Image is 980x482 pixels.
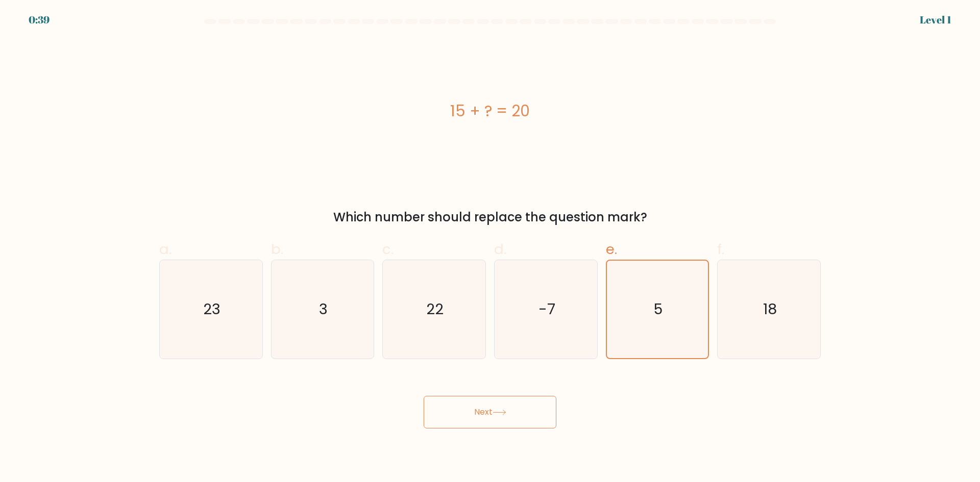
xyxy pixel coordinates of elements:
span: e. [606,239,617,259]
span: f. [717,239,724,259]
text: 5 [654,299,663,319]
span: c. [382,239,394,259]
span: a. [159,239,171,259]
span: b. [271,239,283,259]
text: 3 [319,299,328,319]
text: 18 [763,299,777,319]
div: Which number should replace the question mark? [165,208,815,226]
text: -7 [538,299,555,319]
button: Next [424,396,556,428]
text: 23 [203,299,220,319]
div: 15 + ? = 20 [159,99,821,122]
span: d. [494,239,506,259]
div: 0:39 [29,12,50,28]
div: Level 1 [920,12,951,28]
text: 22 [427,299,444,319]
